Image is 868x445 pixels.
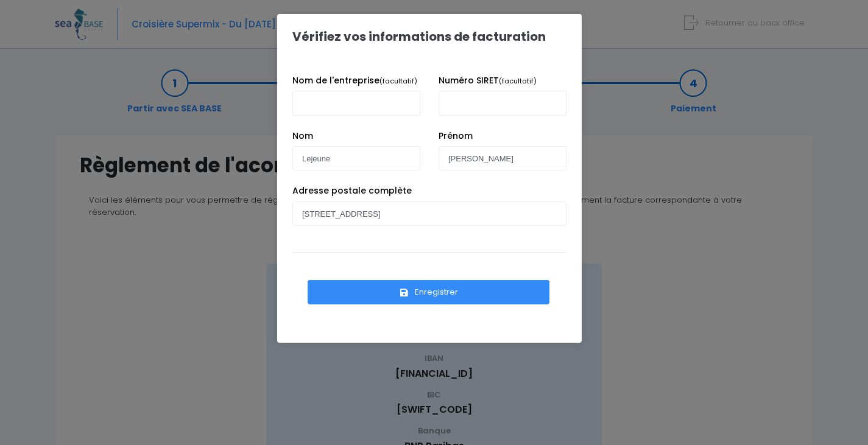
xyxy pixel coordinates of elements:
[308,280,549,304] button: Enregistrer
[292,184,412,197] label: Adresse postale complète
[439,130,473,142] label: Prénom
[292,74,417,87] label: Nom de l'entreprise
[439,74,537,87] label: Numéro SIRET
[379,76,417,86] small: (facultatif)
[499,76,537,86] small: (facultatif)
[292,29,546,44] h1: Vérifiez vos informations de facturation
[292,130,313,142] label: Nom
